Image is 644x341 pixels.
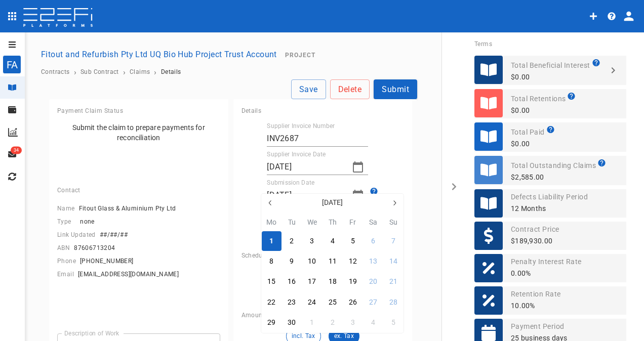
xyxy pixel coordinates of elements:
button: 10 September 2025 [302,251,322,271]
div: 10 [308,256,316,267]
div: 1 [310,317,314,328]
th: Sa [363,217,383,231]
div: 8 [269,256,273,267]
div: 17 [308,276,316,287]
div: 1 [269,236,273,247]
button: 24 September 2025 [302,292,322,312]
div: 26 [349,297,357,308]
button: 7 September 2025 [384,231,404,251]
button: 5 September 2025 [343,231,363,251]
button: 2 October 2025 [323,313,342,332]
th: Th [323,217,343,231]
button: 26 September 2025 [343,292,363,312]
div: 13 [369,256,377,267]
button: 15 September 2025 [262,272,281,292]
th: We [302,217,322,231]
div: 16 [288,276,296,287]
div: 2 [331,317,335,328]
div: 19 [349,276,357,287]
div: 25 [329,297,337,308]
button: 21 September 2025 [384,272,404,292]
button: 3 September 2025 [302,231,322,251]
button: 6 September 2025 [363,231,383,251]
div: 3 [351,317,355,328]
button: 8 September 2025 [262,251,281,271]
button: 13 September 2025 [363,251,383,271]
button: 9 September 2025 [282,251,302,271]
div: 5 [351,236,355,247]
button: 28 September 2025 [384,292,404,312]
th: Mo [261,217,281,231]
div: 3 [310,236,314,247]
button: 29 September 2025 [262,313,281,332]
button: 27 September 2025 [363,292,383,312]
button: 1 October 2025 [302,313,322,332]
button: 2 September 2025 [282,231,302,251]
button: 17 September 2025 [302,272,322,292]
button: 22 September 2025 [262,292,281,312]
div: 30 [288,317,296,328]
div: 4 [331,236,335,247]
div: 22 [267,297,275,308]
div: 27 [369,297,377,308]
button: 25 September 2025 [323,292,342,312]
button: [DATE] [279,194,385,212]
th: Su [383,217,404,231]
button: 14 September 2025 [384,251,404,271]
button: 11 September 2025 [323,251,342,271]
button: 23 September 2025 [282,292,302,312]
button: 30 September 2025 [282,313,302,332]
div: 7 [391,236,395,247]
div: 11 [329,256,337,267]
div: 4 [371,317,375,328]
button: 4 September 2025 [323,231,342,251]
button: 4 October 2025 [363,313,383,332]
button: 16 September 2025 [282,272,302,292]
div: 2 [290,236,294,247]
div: 20 [369,276,377,287]
div: 5 [391,317,395,328]
button: 20 September 2025 [363,272,383,292]
th: Fr [343,217,363,231]
button: 18 September 2025 [323,272,342,292]
div: 24 [308,297,316,308]
div: 9 [290,256,294,267]
th: Tu [281,217,302,231]
button: 5 October 2025 [384,313,404,332]
div: 28 [389,297,397,308]
button: 1 September 2025 [262,231,281,251]
div: 12 [349,256,357,267]
div: 18 [329,276,337,287]
div: 29 [267,317,275,328]
button: 12 September 2025 [343,251,363,271]
div: 15 [267,276,275,287]
div: 14 [389,256,397,267]
button: 19 September 2025 [343,272,363,292]
div: 21 [389,276,397,287]
div: 23 [288,297,296,308]
button: 3 October 2025 [343,313,363,332]
div: 6 [371,236,375,247]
